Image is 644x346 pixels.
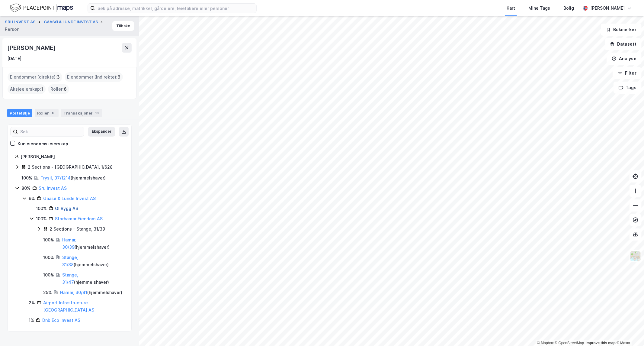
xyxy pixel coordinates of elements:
button: Tilbake [112,21,134,31]
a: Hamar, 30/39 [62,237,76,250]
span: 1 [41,86,43,93]
a: Storhamar Eiendom AS [55,216,103,221]
button: Analyse [607,53,642,65]
a: Sru Invest AS [39,186,67,191]
button: Bokmerker [601,24,642,36]
div: 100% [36,215,47,222]
button: GAASØ & LUNDE INVEST AS [44,19,99,25]
a: OpenStreetMap [555,341,584,345]
div: 1% [29,317,34,324]
span: 3 [57,73,60,81]
input: Søk [18,127,84,136]
a: Gl Bygg AS [55,206,78,211]
div: 18 [94,110,100,116]
div: Mine Tags [528,5,550,12]
div: [PERSON_NAME] [590,5,625,12]
div: [DATE] [7,55,21,62]
div: 2 Sections - [GEOGRAPHIC_DATA], 1/628 [28,163,113,171]
div: 100% [21,174,32,182]
div: Kun eiendoms-eierskap [18,140,68,147]
button: Tags [614,82,642,94]
div: ( hjemmelshaver ) [40,174,106,182]
div: Eiendommer (direkte) : [8,72,62,82]
a: Mapbox [537,341,554,345]
div: ( hjemmelshaver ) [60,289,122,296]
a: Gaasø & Lunde Invest AS [43,196,96,201]
a: Dnb Ecp Invest AS [42,318,80,323]
div: Kontrollprogram for chat [614,317,644,346]
div: Person [5,26,19,33]
a: Improve this map [586,341,616,345]
div: 100% [43,254,54,261]
button: Datasett [605,38,642,50]
div: 100% [43,271,54,279]
button: Ekspander [88,127,115,137]
div: ( hjemmelshaver ) [62,254,124,268]
a: Hamar, 30/41 [60,290,87,295]
div: 100% [36,205,47,212]
img: logo.f888ab2527a4732fd821a326f86c7f29.svg [10,3,73,13]
span: 6 [117,73,120,81]
div: Eiendommer (Indirekte) : [65,72,123,82]
input: Søk på adresse, matrikkel, gårdeiere, leietakere eller personer [95,4,256,13]
div: Bolig [563,5,574,12]
button: SRU INVEST AS [5,19,37,25]
div: 2% [29,299,35,306]
div: Aksjeeierskap : [8,84,46,94]
div: 25% [43,289,52,296]
a: Stange, 31/47 [62,272,78,285]
button: Filter [613,67,642,79]
div: 9% [29,195,35,202]
a: Airport Infrastructure [GEOGRAPHIC_DATA] AS [43,300,94,312]
iframe: Chat Widget [614,317,644,346]
div: [PERSON_NAME] [21,153,124,160]
div: 80% [21,185,30,192]
div: 6 [50,110,56,116]
div: Kart [507,5,515,12]
div: Roller [35,109,59,117]
a: Trysil, 37/1214 [40,175,71,180]
div: ( hjemmelshaver ) [62,236,124,251]
div: Portefølje [7,109,32,117]
div: ( hjemmelshaver ) [62,271,124,286]
div: Transaksjoner [61,109,102,117]
div: [PERSON_NAME] [7,43,57,53]
a: Stange, 31/38 [62,255,78,267]
div: Roller : [48,84,69,94]
div: 2 Sections - Stange, 31/39 [50,225,105,233]
span: 6 [64,86,67,93]
img: Z [630,251,641,262]
div: 100% [43,236,54,244]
